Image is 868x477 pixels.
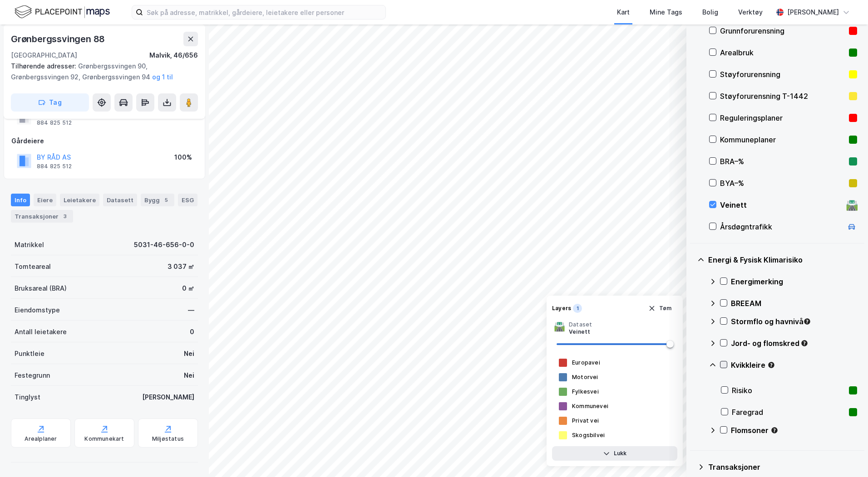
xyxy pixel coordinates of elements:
[15,326,67,337] div: Antall leietakere
[182,283,194,294] div: 0 ㎡
[787,7,839,18] div: [PERSON_NAME]
[168,261,194,272] div: 3 037 ㎡
[103,194,137,206] div: Datasett
[142,392,194,403] div: [PERSON_NAME]
[552,305,571,312] div: Layers
[37,163,72,170] div: 884 825 512
[732,385,845,396] div: Risiko
[617,7,630,18] div: Kart
[720,91,845,102] div: Støyforurensning T-1442
[37,119,72,127] div: 884 825 512
[572,417,599,424] div: Privat vei
[11,136,197,146] div: Gårdeiere
[573,304,582,313] div: 1
[15,370,50,381] div: Festegrunn
[162,195,171,204] div: 5
[134,239,194,250] div: 5031-46-656-0-0
[11,93,89,112] button: Tag
[823,433,868,477] iframe: Chat Widget
[60,194,99,206] div: Leietakere
[731,425,857,436] div: Flomsoner
[15,261,51,272] div: Tomteareal
[11,50,77,61] div: [GEOGRAPHIC_DATA]
[731,338,857,349] div: Jord- og flomskred
[11,32,107,46] div: Grønbergssvingen 88
[15,239,44,250] div: Matrikkel
[720,134,845,145] div: Kommuneplaner
[720,25,845,36] div: Grunnforurensning
[572,388,599,395] div: Fylkesvei
[572,403,608,410] div: Kommunevei
[15,392,40,403] div: Tinglyst
[184,348,194,359] div: Nei
[143,5,385,19] input: Søk på adresse, matrikkel, gårdeiere, leietakere eller personer
[552,446,677,461] button: Lukk
[846,199,858,211] div: 🛣️
[184,370,194,381] div: Nei
[572,432,605,439] div: Skogsbilvei
[731,360,857,370] div: Kvikkleire
[11,210,73,223] div: Transaksjoner
[572,359,600,366] div: Europavei
[15,348,44,359] div: Punktleie
[15,283,67,294] div: Bruksareal (BRA)
[731,276,857,287] div: Energimerking
[84,435,124,443] div: Kommunekart
[149,50,198,61] div: Malvik, 46/656
[188,305,194,316] div: —
[770,426,779,434] div: Tooltip anchor
[823,433,868,477] div: Kontrollprogram for chat
[720,178,845,189] div: BYA–%
[708,254,857,265] div: Energi & Fysisk Klimarisiko
[803,317,811,326] div: Tooltip anchor
[720,69,845,80] div: Støyforurensning
[731,298,857,309] div: BREEAM
[15,4,110,20] img: logo.f888ab2527a4732fd821a326f86c7f29.svg
[720,200,843,210] div: Veinett
[34,194,56,206] div: Eiere
[152,435,184,443] div: Miljøstatus
[569,321,592,328] div: Dataset
[554,321,565,336] div: 🛣️
[767,361,775,369] div: Tooltip anchor
[738,7,763,18] div: Verktøy
[731,316,857,327] div: Stormflo og havnivå
[720,221,843,232] div: Årsdøgntrafikk
[141,194,174,206] div: Bygg
[25,435,57,443] div: Arealplaner
[650,7,682,18] div: Mine Tags
[800,339,809,347] div: Tooltip anchor
[11,62,78,70] span: Tilhørende adresser:
[572,374,598,381] div: Motorvei
[178,194,197,206] div: ESG
[642,301,677,316] button: Tøm
[190,326,194,337] div: 0
[720,47,845,58] div: Arealbruk
[720,156,845,167] div: BRA–%
[11,194,30,206] div: Info
[702,7,718,18] div: Bolig
[15,305,60,316] div: Eiendomstype
[60,212,69,221] div: 3
[720,112,845,123] div: Reguleringsplaner
[569,328,592,336] div: Veinett
[732,407,845,418] div: Faregrad
[708,462,857,472] div: Transaksjoner
[11,61,191,83] div: Grønbergssvingen 90, Grønbergssvingen 92, Grønbergssvingen 94
[174,152,192,163] div: 100%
